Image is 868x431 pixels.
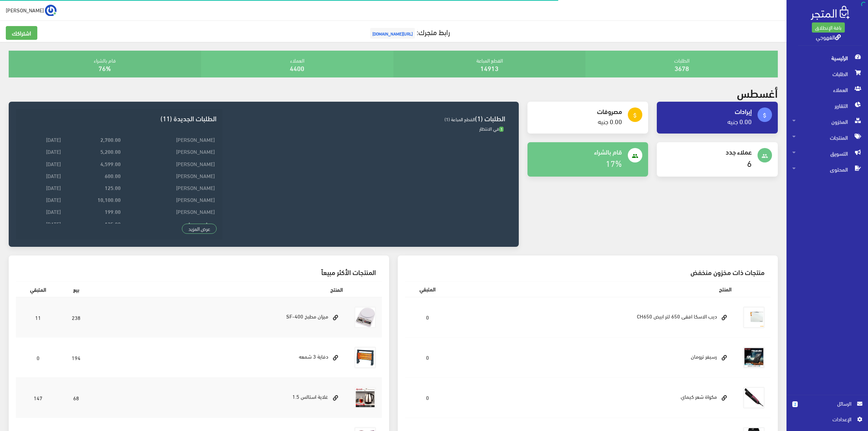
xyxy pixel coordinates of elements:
[60,297,93,338] td: 238
[792,161,862,177] span: المحتوى
[370,28,415,39] span: [URL][DOMAIN_NAME]
[761,112,768,119] i: attach_money
[368,25,450,38] a: رابط متجرك:[URL][DOMAIN_NAME]
[290,62,304,74] a: 4400
[45,5,57,16] img: ...
[22,269,376,275] h3: المنتجات الأكثر مبيعاً
[792,98,862,114] span: التقارير
[804,400,851,407] span: الرسائل
[675,62,689,74] a: 3678
[585,51,778,77] div: الطلبات
[22,206,63,217] td: [DATE]
[792,400,862,415] a: 2 الرسائل
[6,5,44,14] span: [PERSON_NAME]
[632,112,638,119] i: attach_money
[354,347,376,368] img: dfay-3-shmaah.jpg
[792,145,862,161] span: التسويق
[499,127,504,132] span: 1
[450,377,737,418] td: مكواة شعر كيماي
[22,217,63,229] td: [DATE]
[632,153,638,159] i: people
[798,415,851,423] span: اﻹعدادات
[761,153,768,159] i: people
[354,387,376,409] img: ghlay-astals-15.jpg
[792,415,862,427] a: اﻹعدادات
[122,145,217,157] td: [PERSON_NAME]
[786,50,868,66] a: الرئيسية
[122,182,217,194] td: [PERSON_NAME]
[354,307,376,328] img: myzan-dygytal-10-kylo.jpg
[480,62,498,74] a: 14913
[747,155,752,170] a: 6
[16,297,60,338] td: 11
[100,160,121,168] strong: 4,599.00
[450,297,737,338] td: ديب الاسكا افقى 650 لتر ابيض CH650
[737,86,778,99] h2: أغسطس
[22,134,63,145] td: [DATE]
[105,172,121,179] strong: 600.00
[92,297,349,338] td: ميزان مطبخ SF-400
[22,169,63,181] td: [DATE]
[816,31,841,42] a: القهوجي
[105,220,121,228] strong: 125.00
[606,155,622,170] a: 17%
[405,281,450,297] th: المتبقي
[786,161,868,177] a: المحتوى
[792,66,862,82] span: الطلبات
[405,297,450,338] td: 0
[533,107,622,115] h4: مصروفات
[450,281,737,297] th: المنتج
[92,337,349,377] td: دفاية 3 شمعه
[122,194,217,206] td: [PERSON_NAME]
[122,206,217,217] td: [PERSON_NAME]
[92,281,349,297] th: المنتج
[533,148,622,155] h4: قام بالشراء
[786,98,868,114] a: التقارير
[122,134,217,145] td: [PERSON_NAME]
[100,135,121,143] strong: 2,700.00
[786,66,868,82] a: الطلبات
[743,307,765,328] img: dyb-alaska-afk-650-ltr-abyd-ch650.png
[22,145,63,157] td: [DATE]
[743,387,765,409] img: mkoa-shaar-kymay.jpg
[22,182,63,194] td: [DATE]
[9,51,201,77] div: قام بالشراء
[16,281,60,297] th: المتبقي
[105,183,121,191] strong: 125.00
[792,114,862,130] span: المخزون
[727,115,752,127] a: 0.00 جنيه
[786,114,868,130] a: المخزون
[792,82,862,98] span: العملاء
[405,337,450,377] td: 0
[201,51,393,77] div: العملاء
[792,50,862,66] span: الرئيسية
[405,377,450,418] td: 0
[97,195,121,203] strong: 10,100.00
[16,337,60,377] td: 0
[479,124,504,133] span: في الانتظار
[122,157,217,169] td: [PERSON_NAME]
[16,377,60,418] td: 147
[450,337,737,377] td: رسيفر ترومان
[598,115,622,127] a: 0.00 جنيه
[812,22,845,33] a: باقة الإنطلاق
[6,26,37,40] a: اشتراكك
[60,377,93,418] td: 68
[445,115,475,123] span: القطع المباعة (1)
[743,347,765,368] img: rsyfr-troman.jpg
[22,157,63,169] td: [DATE]
[22,194,63,206] td: [DATE]
[60,281,93,297] th: بيع
[792,130,862,145] span: المنتجات
[786,130,868,145] a: المنتجات
[122,169,217,181] td: [PERSON_NAME]
[6,4,57,16] a: ... [PERSON_NAME]
[99,62,111,74] a: 76%
[100,147,121,155] strong: 5,200.00
[663,148,752,155] h4: عملاء جدد
[122,217,217,229] td: Asmaa Amr
[92,377,349,418] td: غلاية استالس 1.5
[60,337,93,377] td: 194
[786,82,868,98] a: العملاء
[411,269,765,275] h3: منتجات ذات مخزون منخفض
